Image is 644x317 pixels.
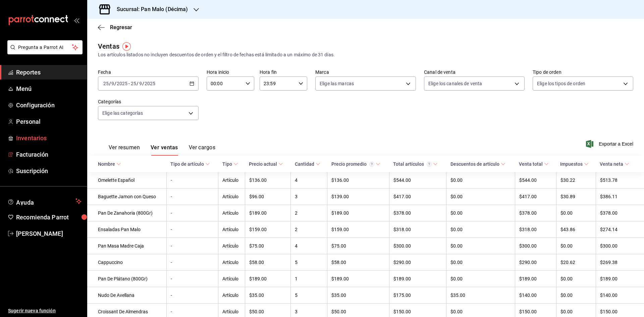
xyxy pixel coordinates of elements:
td: 3 [291,189,327,205]
td: 5 [291,287,327,304]
div: Precio promedio [331,161,374,167]
div: Venta neta [600,161,623,167]
td: $35.00 [327,287,389,304]
td: Nudo De Avellana [87,287,166,304]
td: Artículo [218,205,245,221]
td: Pan Masa Madre Caja [87,238,166,254]
span: Elige los canales de venta [428,80,482,87]
span: / [137,81,139,86]
div: Precio actual [249,161,277,167]
a: Pregunta a Parrot AI [5,49,83,56]
div: Nombre [98,161,115,167]
img: Tooltip marker [122,42,131,51]
span: Pregunta a Parrot AI [18,44,72,51]
div: Venta total [519,161,543,167]
td: 1 [291,271,327,287]
span: Precio actual [249,161,283,167]
td: Artículo [218,238,245,254]
label: Categorías [98,99,199,104]
td: $189.00 [389,271,446,287]
td: $139.00 [327,189,389,205]
svg: Precio promedio = Total artículos / cantidad [369,162,374,167]
td: $0.00 [556,287,596,304]
span: Venta total [519,161,549,167]
td: $544.00 [515,172,556,189]
div: navigation tabs [109,144,215,156]
td: - [166,205,218,221]
td: $189.00 [245,271,291,287]
span: Ayuda [16,197,73,205]
td: $75.00 [327,238,389,254]
input: -- [130,81,137,86]
td: Artículo [218,271,245,287]
span: Menú [16,84,82,93]
td: - [166,287,218,304]
td: Ensaladas Pan Malo [87,221,166,238]
td: - [166,221,218,238]
span: Venta neta [600,161,629,167]
td: $417.00 [515,189,556,205]
td: $159.00 [327,221,389,238]
td: $189.00 [515,271,556,287]
span: Recomienda Parrot [16,213,82,222]
td: Pan De Plátano (800Gr) [87,271,166,287]
td: $140.00 [515,287,556,304]
div: Total artículos [393,161,432,167]
span: / [109,81,111,86]
td: $300.00 [389,238,446,254]
div: Cantidad [295,161,314,167]
button: Regresar [98,24,132,31]
td: $58.00 [327,254,389,271]
td: $318.00 [389,221,446,238]
td: $140.00 [596,287,644,304]
td: $0.00 [556,238,596,254]
span: Nombre [98,161,121,167]
input: ---- [144,81,156,86]
td: $189.00 [327,205,389,221]
td: Artículo [218,172,245,189]
label: Marca [315,70,416,74]
span: / [142,81,144,86]
td: $513.78 [596,172,644,189]
td: - [166,189,218,205]
span: Precio promedio [331,161,380,167]
td: - [166,271,218,287]
td: $189.00 [327,271,389,287]
td: Artículo [218,287,245,304]
label: Tipo de orden [533,70,633,74]
td: $378.00 [596,205,644,221]
td: $290.00 [389,254,446,271]
td: $35.00 [245,287,291,304]
label: Fecha [98,70,199,74]
td: - [166,254,218,271]
span: Elige las marcas [320,80,354,87]
td: $75.00 [245,238,291,254]
td: 5 [291,254,327,271]
span: Facturación [16,150,82,159]
td: Artículo [218,189,245,205]
div: Los artículos listados no incluyen descuentos de orden y el filtro de fechas está limitado a un m... [98,51,633,58]
input: -- [139,81,142,86]
span: Regresar [110,24,132,31]
div: Ventas [98,41,119,51]
td: $0.00 [446,271,515,287]
label: Hora fin [260,70,307,74]
span: Impuestos [560,161,589,167]
span: Inventarios [16,134,82,143]
div: Tipo [222,161,232,167]
td: $0.00 [446,254,515,271]
td: $136.00 [327,172,389,189]
button: Pregunta a Parrot AI [7,40,83,54]
td: $378.00 [389,205,446,221]
td: $0.00 [446,189,515,205]
span: Descuentos de artículo [450,161,505,167]
td: 2 [291,221,327,238]
span: / [114,81,116,86]
td: $290.00 [515,254,556,271]
td: 4 [291,172,327,189]
td: $136.00 [245,172,291,189]
input: -- [111,81,114,86]
div: Descuentos de artículo [450,161,499,167]
button: Exportar a Excel [587,140,633,148]
span: Tipo de artículo [170,161,210,167]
